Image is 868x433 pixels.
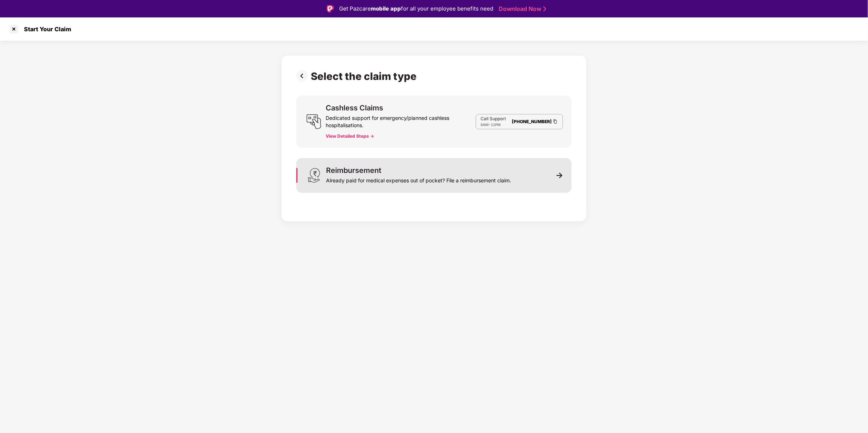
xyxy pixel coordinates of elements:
img: svg+xml;base64,PHN2ZyBpZD0iUHJldi0zMngzMiIgeG1sbnM9Imh0dHA6Ly93d3cudzMub3JnLzIwMDAvc3ZnIiB3aWR0aD... [296,70,311,82]
img: svg+xml;base64,PHN2ZyB3aWR0aD0iMjQiIGhlaWdodD0iMjUiIHZpZXdCb3g9IjAgMCAyNCAyNSIgZmlsbD0ibm9uZSIgeG... [306,114,322,129]
img: Stroke [543,5,546,13]
div: Start Your Claim [20,25,71,33]
button: View Detailed Steps -> [326,133,374,139]
a: Download Now [499,5,544,13]
div: Get Pazcare for all your employee benefits need [339,4,493,13]
img: svg+xml;base64,PHN2ZyB3aWR0aD0iMTEiIGhlaWdodD0iMTEiIHZpZXdCb3g9IjAgMCAxMSAxMSIgZmlsbD0ibm9uZSIgeG... [556,172,563,179]
strong: mobile app [371,5,401,12]
p: Call Support [481,116,506,122]
div: Dedicated support for emergency/planned cashless hospitalisations. [326,112,476,129]
div: Already paid for medical expenses out of pocket? File a reimbursement claim. [326,174,511,184]
div: Select the claim type [311,70,419,82]
img: Clipboard Icon [552,118,558,125]
div: Cashless Claims [326,104,383,112]
div: Reimbursement [326,167,381,174]
a: [PHONE_NUMBER] [512,119,552,124]
img: svg+xml;base64,PHN2ZyB3aWR0aD0iMjQiIGhlaWdodD0iMzEiIHZpZXdCb3g9IjAgMCAyNCAzMSIgZmlsbD0ibm9uZSIgeG... [306,168,322,183]
img: Logo [327,5,334,12]
span: 11PM [491,122,501,127]
div: - [481,122,506,128]
span: 8AM [481,122,489,127]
